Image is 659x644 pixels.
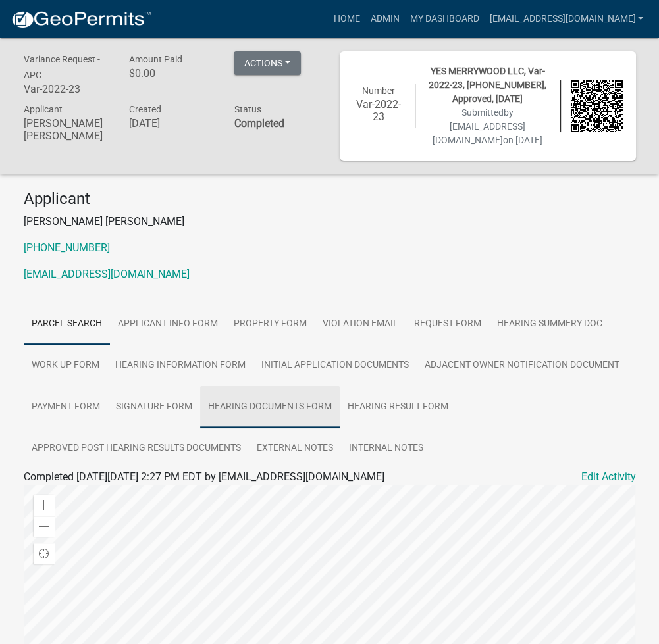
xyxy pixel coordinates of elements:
a: Approved Post Hearing Results Documents [24,428,249,470]
span: YES MERRYWOOD LLC, Var-2022-23, [PHONE_NUMBER], Approved, [DATE] [429,66,546,104]
a: Signature Form [108,386,200,428]
a: [EMAIL_ADDRESS][DOMAIN_NAME] [24,268,190,280]
button: Actions [234,51,301,75]
a: Admin [365,7,404,32]
h6: Var-2022-23 [24,83,109,95]
h6: Var-2022-23 [353,98,405,123]
a: Edit Activity [581,469,636,485]
h6: [DATE] [128,117,214,130]
span: Completed [DATE][DATE] 2:27 PM EDT by [EMAIL_ADDRESS][DOMAIN_NAME] [24,470,384,483]
span: Number [362,86,395,96]
a: Hearing Result Form [340,386,456,428]
a: [PHONE_NUMBER] [24,241,110,254]
span: Amount Paid [128,54,182,64]
a: Adjacent Owner Notification Document [417,345,627,387]
a: [EMAIL_ADDRESS][DOMAIN_NAME] [484,7,648,32]
span: by [EMAIL_ADDRESS][DOMAIN_NAME] [433,107,525,145]
span: Applicant [24,104,63,114]
div: Zoom in [34,495,55,516]
a: Hearing Documents Form [200,386,340,428]
a: Applicant Info Form [110,303,226,345]
p: [PERSON_NAME] [PERSON_NAME] [24,214,636,230]
a: My Dashboard [404,7,484,32]
a: Request Form [406,303,489,345]
span: Submitted on [DATE] [433,107,542,145]
a: Work Up Form [24,345,107,387]
a: Home [328,7,365,32]
span: Status [234,104,261,114]
a: Internal Notes [341,428,431,470]
span: Created [128,104,161,114]
span: Variance Request - APC [24,54,100,80]
a: Hearing Information Form [107,345,253,387]
a: External Notes [249,428,341,470]
a: Initial Application Documents [253,345,417,387]
a: Violation Email [315,303,406,345]
h4: Applicant [24,189,636,209]
h6: $0.00 [128,67,214,80]
a: Hearing Summery Doc [489,303,610,345]
a: Parcel search [24,303,110,345]
a: Property Form [226,303,315,345]
a: Payment Form [24,386,108,428]
img: QR code [571,80,623,132]
div: Find my location [34,543,55,564]
div: Zoom out [34,516,55,537]
strong: Completed [234,117,284,130]
h6: [PERSON_NAME] [PERSON_NAME] [24,117,109,142]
